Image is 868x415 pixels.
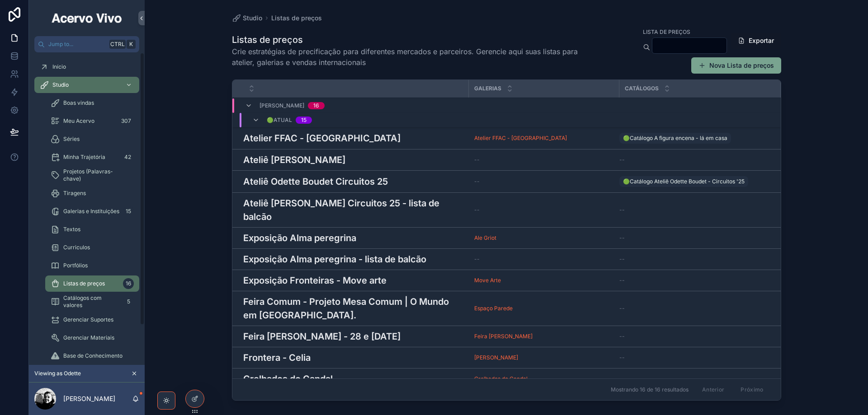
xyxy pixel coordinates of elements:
a: Studio [34,77,139,93]
a: Grelhados do Candal [474,375,614,382]
a: 🟢Catálogo A figura encena - lá em casa [619,131,770,145]
a: Feira [PERSON_NAME] - 28 e [DATE] [243,330,463,343]
span: Crie estratégias de precificação para diferentes mercados e parceiros. Gerencie aqui suas listas ... [232,46,598,68]
span: Mostrando 16 de 16 resultados [611,386,689,393]
a: Meu Acervo307 [45,113,139,129]
span: Espaço Parede [474,305,513,312]
span: Base de Conhecimento [63,352,123,359]
a: -- [619,206,770,214]
a: Atelier FFAC - [GEOGRAPHIC_DATA] [474,135,614,142]
a: -- [619,305,770,312]
span: -- [619,375,625,382]
a: Exposição Alma peregrina - lista de balcão [243,252,463,266]
a: Textos [45,221,139,238]
a: -- [474,256,614,263]
h3: Ateliê Odette Boudet Circuitos 25 [243,175,388,188]
span: Curriculos [63,244,90,251]
span: 🟢Atual [267,117,292,124]
span: Jump to... [48,41,106,48]
a: -- [619,375,770,382]
span: Séries [63,135,80,143]
h1: Listas de preços [232,33,598,46]
div: 15 [123,206,134,217]
span: Tiragens [63,190,86,197]
a: Grelhados do Candal [474,375,528,382]
button: Jump to...CtrlK [34,36,139,52]
a: Move Arte [474,277,614,284]
a: Gerenciar Materiais [45,330,139,346]
div: 42 [122,152,134,163]
span: Minha Trajetória [63,154,105,161]
a: 🟢Catálogo Ateliê Odette Boudet - Circuitos '25 [619,176,748,187]
a: Atelier FFAC - [GEOGRAPHIC_DATA] [243,131,463,145]
button: Nova Lista de preços [691,57,781,74]
a: Feira [PERSON_NAME] [474,333,533,340]
h3: Exposição Alma peregrina [243,231,356,245]
span: Portfólios [63,262,88,269]
div: 5 [123,296,134,307]
label: Lista de preços [643,28,690,36]
a: -- [619,277,770,284]
a: Projetos (Palavras-chave) [45,167,139,183]
span: Galerias e Instituições [63,208,119,215]
a: Frontera - Celia [243,351,463,364]
span: 🟢Catálogo Ateliê Odette Boudet - Circuitos '25 [623,178,745,185]
a: Curriculos [45,239,139,256]
span: -- [619,234,625,242]
a: Ateliê [PERSON_NAME] [243,153,463,167]
a: Feira Comum - Projeto Mesa Comum | O Mundo em [GEOGRAPHIC_DATA]. [243,295,463,322]
a: -- [474,156,614,163]
a: Minha Trajetória42 [45,149,139,165]
a: Portfólios [45,257,139,274]
a: Ale Griot [474,234,614,242]
a: Studio [232,14,262,23]
a: Atelier FFAC - [GEOGRAPHIC_DATA] [474,135,567,142]
a: Ale Griot [474,234,496,242]
img: App logo [50,11,123,25]
a: -- [619,354,770,361]
span: -- [619,354,625,361]
a: Espaço Parede [474,305,614,312]
span: -- [619,206,625,214]
div: scrollable content [29,52,145,365]
a: Feira [PERSON_NAME] [474,333,614,340]
span: [PERSON_NAME] [259,102,304,109]
a: Gerenciar Suportes [45,312,139,328]
a: -- [474,206,614,214]
button: Exportar [731,33,781,49]
a: Base de Conhecimento [45,348,139,364]
span: -- [619,277,625,284]
span: Textos [63,226,80,233]
span: -- [474,256,480,263]
a: Galerias e Instituições15 [45,203,139,219]
a: Início [34,59,139,75]
a: -- [474,178,614,185]
span: Início [52,63,66,70]
a: Catálogos com valores5 [45,294,139,310]
a: Listas de preços16 [45,275,139,292]
span: -- [474,156,480,163]
span: -- [619,256,625,263]
a: Séries [45,131,139,147]
h3: Frontera - Celia [243,351,311,364]
a: Exposição Fronteiras - Move arte [243,274,463,287]
span: Studio [52,81,69,89]
a: -- [619,156,770,163]
a: Listas de preços [271,14,322,23]
h3: Atelier FFAC - [GEOGRAPHIC_DATA] [243,131,401,145]
a: [PERSON_NAME] [474,354,518,361]
span: Listas de preços [63,280,105,287]
a: -- [619,256,770,263]
div: 16 [313,102,319,109]
a: -- [619,333,770,340]
span: Ctrl [109,40,126,49]
span: Catálogos com valores [63,294,119,309]
a: Move Arte [474,277,501,284]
